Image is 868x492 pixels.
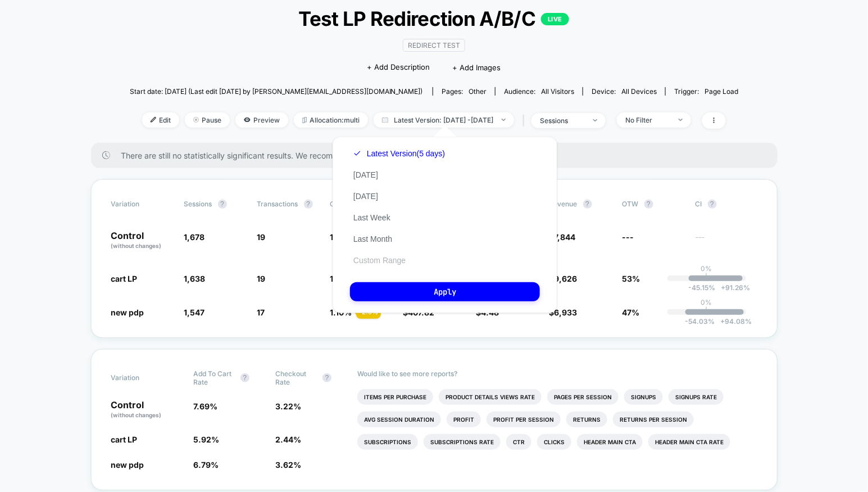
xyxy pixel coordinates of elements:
[111,242,162,249] span: (without changes)
[502,119,506,121] img: end
[275,435,301,444] span: 2.44 %
[613,412,694,427] li: Returns Per Session
[151,117,156,123] img: edit
[121,151,755,160] span: There are still no statistically significant results. We recommend waiting a few more days
[357,389,433,405] li: Items Per Purchase
[275,460,301,470] span: 3.62 %
[193,117,199,123] img: end
[541,87,574,96] span: All Visitors
[696,234,757,250] span: ---
[625,116,670,124] div: No Filter
[706,273,708,281] p: |
[541,13,569,25] p: LIVE
[679,119,683,121] img: end
[294,112,368,128] span: Allocation: multi
[701,298,712,306] p: 0%
[193,460,219,470] span: 6.79 %
[257,200,298,208] span: Transactions
[357,412,441,427] li: Avg Session Duration
[624,389,663,405] li: Signups
[142,112,179,128] span: Edit
[622,200,684,209] span: OTW
[374,112,514,128] span: Latest Version: [DATE] - [DATE]
[218,200,227,209] button: ?
[111,435,138,444] span: cart LP
[111,412,162,418] span: (without changes)
[184,200,212,208] span: Sessions
[257,308,265,317] span: 17
[111,369,173,386] span: Variation
[689,283,716,292] span: -45.15 %
[622,274,640,283] span: 53%
[696,200,757,209] span: CI
[111,274,138,283] span: cart LP
[357,434,418,450] li: Subscriptions
[424,434,501,450] li: Subscriptions Rate
[705,87,738,96] span: Page Load
[184,274,206,283] span: 1,638
[487,412,561,427] li: Profit Per Session
[357,369,757,378] p: Would like to see more reports?
[350,282,540,301] button: Apply
[549,308,578,317] span: $
[555,232,576,242] span: 7,844
[715,317,752,326] span: 94.08 %
[350,170,381,180] button: [DATE]
[367,62,430,73] span: + Add Description
[555,274,578,283] span: 9,626
[549,232,576,242] span: $
[644,200,653,209] button: ?
[621,87,657,96] span: all devices
[520,112,531,129] span: |
[403,39,465,52] span: Redirect Test
[469,87,487,96] span: other
[537,434,571,450] li: Clicks
[577,434,643,450] li: Header Main Cta
[439,389,542,405] li: Product Details Views Rate
[382,117,388,123] img: calendar
[350,234,396,244] button: Last Month
[193,435,219,444] span: 5.92 %
[706,306,708,315] p: |
[583,87,665,96] span: Device:
[322,373,331,382] button: ?
[721,317,725,326] span: +
[302,117,307,123] img: rebalance
[350,213,394,223] button: Last Week
[235,112,288,128] span: Preview
[708,200,717,209] button: ?
[111,231,173,250] p: Control
[504,87,574,96] div: Audience:
[622,232,634,242] span: ---
[257,232,266,242] span: 19
[350,255,409,265] button: Custom Range
[275,369,317,386] span: Checkout Rate
[593,119,597,121] img: end
[257,274,266,283] span: 19
[701,264,712,273] p: 0%
[622,308,640,317] span: 47%
[185,112,230,128] span: Pause
[240,373,249,382] button: ?
[540,116,585,125] div: sessions
[193,369,235,386] span: Add To Cart Rate
[674,87,738,96] div: Trigger:
[453,63,501,72] span: + Add Images
[160,7,708,30] span: Test LP Redirection A/B/C
[111,400,182,419] p: Control
[447,412,481,427] li: Profit
[566,412,607,427] li: Returns
[648,434,730,450] li: Header Main Cta Rate
[685,317,715,326] span: -54.03 %
[506,434,531,450] li: Ctr
[111,200,173,209] span: Variation
[442,87,487,96] div: Pages:
[547,389,619,405] li: Pages Per Session
[350,148,448,159] button: Latest Version(5 days)
[193,401,217,411] span: 7.69 %
[350,191,381,201] button: [DATE]
[304,200,313,209] button: ?
[549,274,578,283] span: $
[669,389,724,405] li: Signups Rate
[716,283,751,292] span: 91.26 %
